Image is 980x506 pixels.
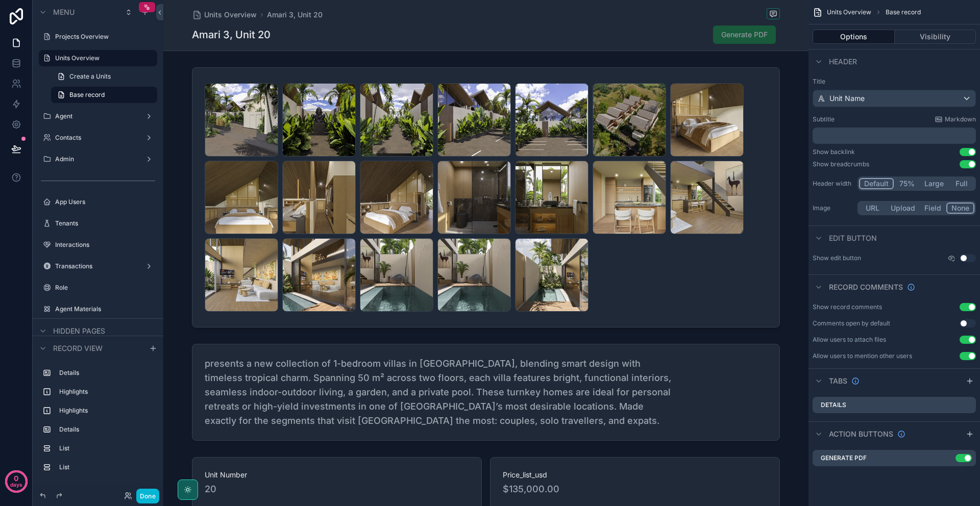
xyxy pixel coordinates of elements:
span: Units Overview [204,10,257,20]
button: Options [813,30,895,44]
button: URL [859,203,886,214]
button: 75% [894,178,920,189]
a: Create a Units [51,68,157,85]
label: Show edit button [813,254,861,262]
a: Amari 3, Unit 20 [267,10,323,20]
span: Unit Name [829,93,865,104]
button: Upload [886,203,920,214]
div: Show breadcrumbs [813,160,869,168]
label: Details [59,425,153,434]
div: scrollable content [33,360,163,486]
label: List [59,444,153,452]
label: Highlights [59,407,153,415]
span: Action buttons [829,429,893,439]
label: Agent Materials [55,305,155,313]
span: Markdown [945,115,976,123]
span: Base record [886,8,921,16]
button: Large [920,178,948,189]
div: Allow users to mention other users [813,352,912,360]
div: Allow users to attach files [813,336,886,344]
a: Markdown [935,115,976,123]
h1: Amari 3, Unit 20 [192,28,271,42]
label: Projects Overview [55,33,155,41]
label: Header width [813,180,853,188]
label: App Users [55,198,155,206]
label: Details [821,401,846,409]
button: Unit Name [813,90,976,107]
span: Edit button [829,233,877,243]
label: Contacts [55,134,141,142]
button: Visibility [895,30,976,44]
span: Hidden pages [53,326,105,336]
span: Record view [53,343,103,353]
label: Units Overview [55,54,151,62]
button: Field [920,203,947,214]
button: None [946,203,974,214]
label: Transactions [55,262,141,270]
label: Admin [55,155,141,163]
div: Show record comments [813,303,882,311]
label: Title [813,78,976,86]
button: Done [136,489,159,503]
label: Details [59,369,153,377]
div: scrollable content [813,128,976,144]
label: Role [55,284,155,292]
label: Generate PDF [821,454,867,462]
label: Tenants [55,219,155,227]
p: 0 [14,473,18,484]
label: Highlights [59,388,153,396]
button: Full [948,178,974,189]
label: List [59,463,153,471]
span: Tabs [829,376,847,386]
label: Agent [55,112,141,120]
span: Units Overview [827,8,871,16]
span: Menu [53,7,75,17]
label: Image [813,204,853,212]
label: Subtitle [813,115,835,123]
span: Create a Units [69,72,111,81]
div: Comments open by default [813,319,890,327]
button: Default [859,178,894,189]
a: Base record [51,87,157,103]
label: Interactions [55,241,155,249]
span: Record comments [829,282,903,292]
div: Show backlink [813,148,855,156]
span: Base record [69,91,105,99]
span: Header [829,57,857,67]
a: Units Overview [192,10,257,20]
p: days [10,477,22,492]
